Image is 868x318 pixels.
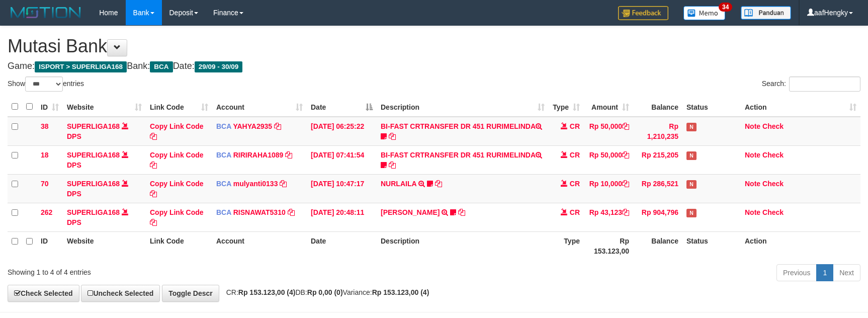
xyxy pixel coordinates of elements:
[776,264,817,281] a: Previous
[233,180,278,188] a: mulyanti0133
[307,288,343,296] strong: Rp 0,00 (0)
[41,151,49,159] span: 18
[686,209,697,217] span: Has Note
[8,263,354,277] div: Showing 1 to 4 of 4 entries
[238,288,296,296] strong: Rp 153.123,00 (4)
[633,231,682,260] th: Balance
[41,180,49,188] span: 70
[584,145,633,174] td: Rp 50,000
[63,117,146,146] td: DPS
[288,208,295,216] a: Copy RISNAWAT5310 to clipboard
[150,61,172,72] span: BCA
[8,285,79,302] a: Check Selected
[150,180,204,198] a: Copy Link Code
[570,180,580,188] span: CR
[280,180,287,188] a: Copy mulyanti0133 to clipboard
[762,76,860,92] label: Search:
[633,117,682,146] td: Rp 1,210,235
[162,285,219,302] a: Toggle Descr
[741,231,860,260] th: Action
[81,285,160,302] a: Uncheck Selected
[216,151,231,159] span: BCA
[570,151,580,159] span: CR
[8,36,860,56] h1: Mutasi Bank
[8,76,84,92] label: Show entries
[389,132,396,140] a: Copy BI-FAST CRTRANSFER DR 451 RURIMELINDA to clipboard
[682,97,741,117] th: Status
[458,208,465,216] a: Copy YOSI EFENDI to clipboard
[622,122,629,130] a: Copy Rp 50,000 to clipboard
[762,122,784,130] a: Check
[233,208,286,216] a: RISNAWAT5310
[67,151,120,159] a: SUPERLIGA168
[618,6,668,20] img: Feedback.jpg
[570,122,580,130] span: CR
[307,174,377,203] td: [DATE] 10:47:17
[833,264,860,281] a: Next
[150,208,204,226] a: Copy Link Code
[789,76,860,92] input: Search:
[584,117,633,146] td: Rp 50,000
[146,231,212,260] th: Link Code
[307,203,377,231] td: [DATE] 20:48:11
[195,61,243,72] span: 29/09 - 30/09
[212,231,307,260] th: Account
[549,97,584,117] th: Type: activate to sort column ascending
[377,97,549,117] th: Description: activate to sort column ascending
[216,180,231,188] span: BCA
[633,145,682,174] td: Rp 215,205
[67,208,120,216] a: SUPERLIGA168
[216,122,231,130] span: BCA
[372,288,429,296] strong: Rp 153.123,00 (4)
[25,76,63,92] select: Showentries
[584,231,633,260] th: Rp 153.123,00
[307,97,377,117] th: Date: activate to sort column descending
[67,180,120,188] a: SUPERLIGA168
[377,117,549,146] td: BI-FAST CRTRANSFER DR 451 RURIMELINDA
[584,174,633,203] td: Rp 10,000
[584,97,633,117] th: Amount: activate to sort column ascending
[233,151,284,159] a: RIRIRAHA1089
[633,203,682,231] td: Rp 904,796
[381,208,440,216] a: [PERSON_NAME]
[745,208,760,216] a: Note
[41,122,49,130] span: 38
[285,151,292,159] a: Copy RIRIRAHA1089 to clipboard
[233,122,272,130] a: YAHYA2935
[8,61,860,71] h4: Game: Bank: Date:
[381,180,416,188] a: NURLAILA
[682,231,741,260] th: Status
[633,174,682,203] td: Rp 286,521
[146,97,212,117] th: Link Code: activate to sort column ascending
[63,97,146,117] th: Website: activate to sort column ascending
[63,145,146,174] td: DPS
[37,231,63,260] th: ID
[762,208,784,216] a: Check
[67,122,120,130] a: SUPERLIGA168
[686,123,697,131] span: Has Note
[389,161,396,169] a: Copy BI-FAST CRTRANSFER DR 451 RURIMELINDA to clipboard
[63,203,146,231] td: DPS
[307,145,377,174] td: [DATE] 07:41:54
[570,208,580,216] span: CR
[622,208,629,216] a: Copy Rp 43,123 to clipboard
[686,180,697,189] span: Has Note
[622,180,629,188] a: Copy Rp 10,000 to clipboard
[150,122,204,140] a: Copy Link Code
[216,208,231,216] span: BCA
[150,151,204,169] a: Copy Link Code
[307,117,377,146] td: [DATE] 06:25:22
[762,151,784,159] a: Check
[762,180,784,188] a: Check
[622,151,629,159] a: Copy Rp 50,000 to clipboard
[377,145,549,174] td: BI-FAST CRTRANSFER DR 451 RURIMELINDA
[584,203,633,231] td: Rp 43,123
[221,288,429,296] span: CR: DB: Variance:
[63,231,146,260] th: Website
[35,61,127,72] span: ISPORT > SUPERLIGA168
[549,231,584,260] th: Type
[63,174,146,203] td: DPS
[307,231,377,260] th: Date
[435,180,442,188] a: Copy NURLAILA to clipboard
[745,122,760,130] a: Note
